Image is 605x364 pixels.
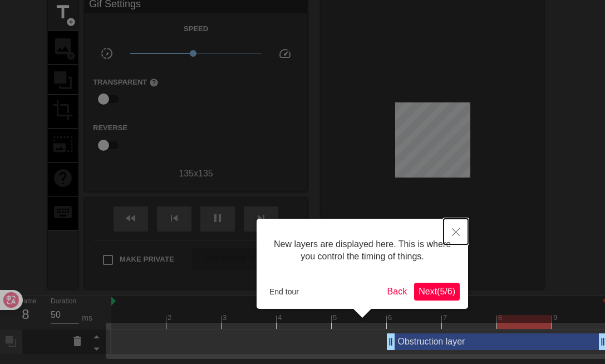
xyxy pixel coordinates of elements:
span: Next ( 5 / 6 ) [419,287,455,296]
button: End tour [265,283,303,300]
div: New layers are displayed here. This is where you control the timing of things. [265,227,460,274]
button: Close [444,219,468,244]
button: Back [383,283,412,301]
button: Next [414,283,460,301]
